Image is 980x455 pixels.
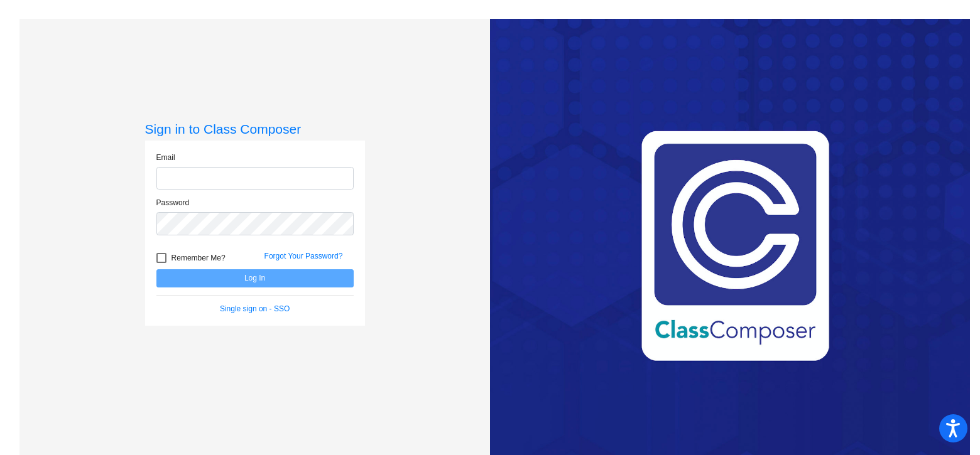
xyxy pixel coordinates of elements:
[156,152,175,163] label: Email
[145,121,365,137] h3: Sign in to Class Composer
[264,252,343,260] a: Forgot Your Password?
[220,304,290,313] a: Single sign on - SSO
[156,269,354,287] button: Log In
[171,250,226,265] span: Remember Me?
[156,197,190,208] label: Password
